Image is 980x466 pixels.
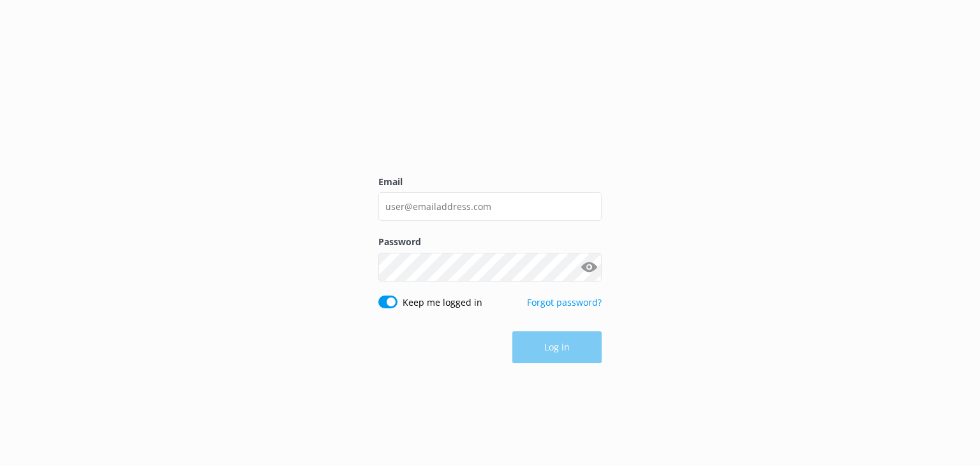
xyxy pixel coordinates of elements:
[576,254,602,280] button: Show password
[403,296,482,310] label: Keep me logged in
[378,235,602,249] label: Password
[378,192,602,221] input: user@emailaddress.com
[527,296,602,308] a: Forgot password?
[378,175,602,189] label: Email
